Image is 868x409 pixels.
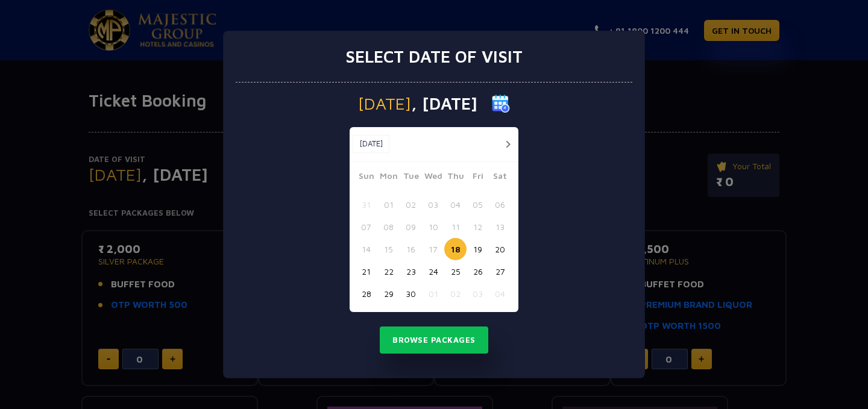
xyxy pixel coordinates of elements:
[345,46,523,67] h3: Select date of visit
[377,283,400,305] button: 29
[400,283,422,305] button: 30
[400,260,422,283] button: 23
[444,260,467,283] button: 25
[422,260,444,283] button: 24
[400,169,422,186] span: Tue
[467,260,489,283] button: 26
[400,238,422,260] button: 16
[400,216,422,238] button: 09
[492,95,510,113] img: calender icon
[444,283,467,305] button: 02
[422,193,444,216] button: 03
[467,283,489,305] button: 03
[355,216,377,238] button: 07
[444,193,467,216] button: 04
[377,238,400,260] button: 15
[444,238,467,260] button: 18
[411,95,477,112] span: , [DATE]
[380,326,488,354] button: Browse Packages
[377,193,400,216] button: 01
[467,193,489,216] button: 05
[489,283,511,305] button: 04
[400,193,422,216] button: 02
[489,216,511,238] button: 13
[467,216,489,238] button: 12
[422,283,444,305] button: 01
[422,169,444,186] span: Wed
[422,216,444,238] button: 10
[377,169,400,186] span: Mon
[358,95,411,112] span: [DATE]
[353,135,389,153] button: [DATE]
[489,193,511,216] button: 06
[467,238,489,260] button: 19
[377,260,400,283] button: 22
[489,169,511,186] span: Sat
[489,238,511,260] button: 20
[489,260,511,283] button: 27
[355,193,377,216] button: 31
[444,169,467,186] span: Thu
[355,238,377,260] button: 14
[355,283,377,305] button: 28
[355,169,377,186] span: Sun
[355,260,377,283] button: 21
[377,216,400,238] button: 08
[422,238,444,260] button: 17
[444,216,467,238] button: 11
[467,169,489,186] span: Fri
